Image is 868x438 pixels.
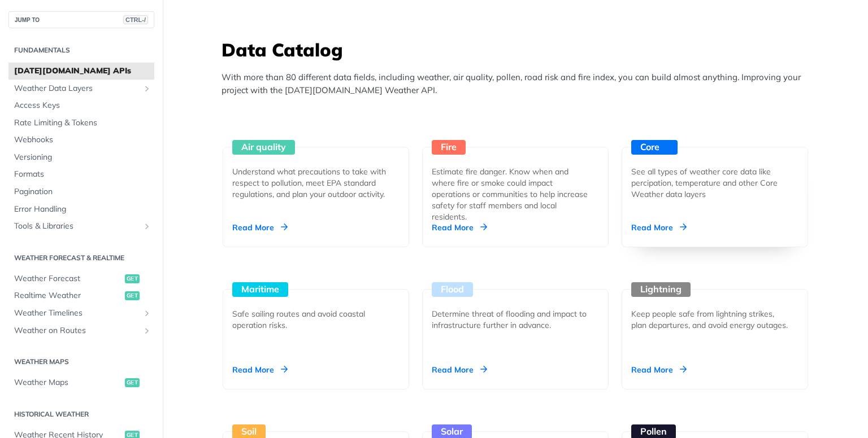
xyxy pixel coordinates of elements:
[14,152,151,163] span: Versioning
[218,105,414,247] a: Air quality Understand what precautions to take with respect to pollution, meet EPA standard regu...
[14,186,151,198] span: Pagination
[14,273,122,284] span: Weather Forecast
[142,326,151,335] button: Show subpages for Weather on Routes
[14,204,151,215] span: Error Handling
[14,65,151,77] span: [DATE][DOMAIN_NAME] APIs
[142,222,151,231] button: Show subpages for Tools & Libraries
[125,291,140,300] span: get
[8,80,154,97] a: Weather Data LayersShow subpages for Weather Data Layers
[142,84,151,93] button: Show subpages for Weather Data Layers
[14,290,122,301] span: Realtime Weather
[432,308,590,331] div: Determine threat of flooding and impact to infrastructure further in advance.
[418,247,613,389] a: Flood Determine threat of flooding and impact to infrastructure further in advance. Read More
[8,305,154,322] a: Weather TimelinesShow subpages for Weather Timelines
[14,83,140,94] span: Weather Data Layers
[218,247,414,389] a: Maritime Safe sailing routes and avoid coastal operation risks. Read More
[232,166,390,200] div: Understand what precautions to take with respect to pollution, meet EPA standard regulations, and...
[8,322,154,339] a: Weather on RoutesShow subpages for Weather on Routes
[14,221,140,232] span: Tools & Libraries
[222,71,815,97] p: With more than 80 different data fields, including weather, air quality, pollen, road risk and fi...
[8,11,154,28] button: JUMP TOCTRL-/
[232,282,288,297] div: Maritime
[8,45,154,55] h2: Fundamentals
[631,166,789,200] div: See all types of weather core data like percipation, temperature and other Core Weather data layers
[232,222,288,233] div: Read More
[232,308,390,331] div: Safe sailing routes and avoid coastal operation risks.
[432,222,487,233] div: Read More
[432,364,487,375] div: Read More
[631,308,789,331] div: Keep people safe from lightning strikes, plan departures, and avoid energy outages.
[8,409,154,419] h2: Historical Weather
[8,253,154,263] h2: Weather Forecast & realtime
[222,37,815,62] h3: Data Catalog
[8,115,154,132] a: Rate Limiting & Tokens
[8,287,154,304] a: Realtime Weatherget
[631,364,687,375] div: Read More
[125,274,140,283] span: get
[617,105,813,247] a: Core See all types of weather core data like percipation, temperature and other Core Weather data...
[418,105,613,247] a: Fire Estimate fire danger. Know when and where fire or smoke could impact operations or communiti...
[8,201,154,218] a: Error Handling
[432,140,466,155] div: Fire
[14,169,151,180] span: Formats
[8,374,154,391] a: Weather Mapsget
[8,97,154,114] a: Access Keys
[14,134,151,146] span: Webhooks
[8,270,154,287] a: Weather Forecastget
[14,325,140,336] span: Weather on Routes
[232,364,288,375] div: Read More
[8,218,154,235] a: Tools & LibrariesShow subpages for Tools & Libraries
[123,15,148,24] span: CTRL-/
[14,377,122,388] span: Weather Maps
[432,166,590,222] div: Estimate fire danger. Know when and where fire or smoke could impact operations or communities to...
[14,117,151,129] span: Rate Limiting & Tokens
[631,140,678,155] div: Core
[14,100,151,111] span: Access Keys
[432,282,473,297] div: Flood
[125,378,140,387] span: get
[617,247,813,389] a: Lightning Keep people safe from lightning strikes, plan departures, and avoid energy outages. Rea...
[8,149,154,166] a: Versioning
[631,222,687,233] div: Read More
[8,166,154,183] a: Formats
[14,308,140,319] span: Weather Timelines
[142,309,151,318] button: Show subpages for Weather Timelines
[8,63,154,80] a: [DATE][DOMAIN_NAME] APIs
[8,357,154,367] h2: Weather Maps
[232,140,295,155] div: Air quality
[8,132,154,148] a: Webhooks
[631,282,691,297] div: Lightning
[8,183,154,200] a: Pagination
